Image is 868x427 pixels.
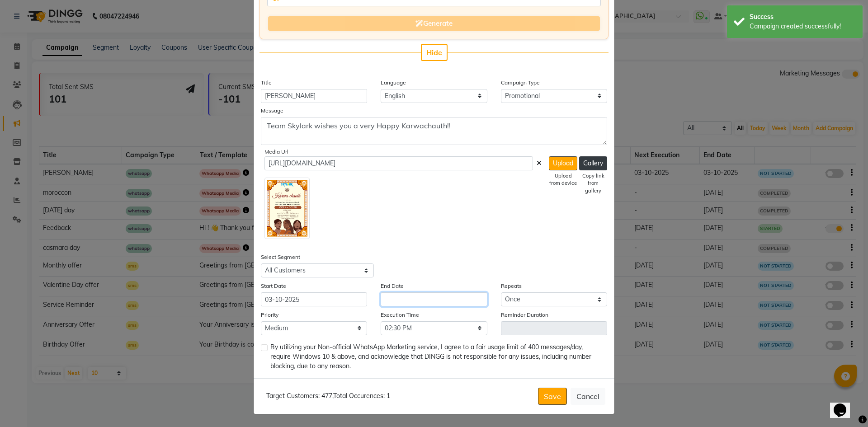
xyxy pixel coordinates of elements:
span: Target Customers: 477 [266,392,332,400]
button: Save [538,388,567,405]
label: Priority [261,311,278,319]
label: Title [261,79,272,87]
label: Repeats [501,282,522,290]
label: Language [381,79,406,87]
img: Attachment Preview [264,178,310,239]
label: Campaign Type [501,79,540,87]
button: Hide [421,44,448,61]
label: Execution Time [381,311,419,319]
div: Success [750,12,856,22]
div: , [263,391,390,401]
button: Cancel [571,388,605,405]
button: Upload [549,156,577,170]
input: Enter Title [261,89,367,103]
label: Select Segment [261,253,300,261]
label: End Date [381,282,404,290]
div: Upload from device [549,172,577,188]
label: Message [261,107,283,115]
label: Reminder Duration [501,311,548,319]
iframe: chat widget [830,391,859,418]
span: By utilizing your Non-official WhatsApp Marketing service, I agree to a fair usage limit of 400 m... [270,343,600,371]
label: Media Url [264,148,288,156]
div: Copy link from gallery [579,172,607,195]
input: ex. https://img.dingg.app/invoice.jpg or uploaded image name [264,156,533,170]
div: Campaign created successfully! [750,22,856,31]
span: Hide [426,48,442,57]
button: Gallery [579,156,607,170]
label: Start Date [261,282,286,290]
span: Total Occurences: 1 [333,392,390,400]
